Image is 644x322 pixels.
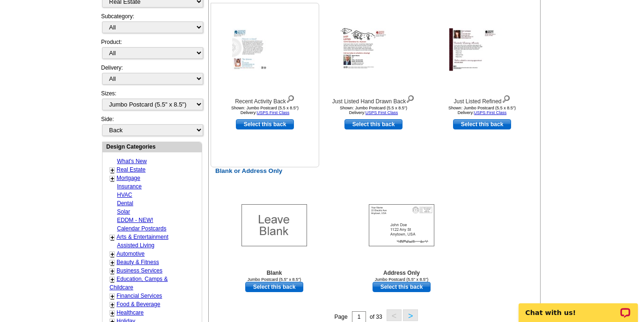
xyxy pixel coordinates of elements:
a: Financial Services [117,293,162,299]
iframe: LiveChat chat widget [512,293,644,322]
div: Shown: Jumbo Postcard (5.5 x 8.5") Delivery: [322,106,425,115]
span: of 33 [370,314,382,320]
a: + [110,309,114,317]
div: Delivery: [101,64,202,89]
a: + [110,293,114,300]
div: Recent Activity Back [213,93,316,106]
div: Subcategory: [101,12,202,38]
a: + [110,234,114,241]
img: view design details [286,93,295,103]
h2: Blank or Address Only [211,167,542,175]
img: Addresses Only [369,204,434,246]
img: Recent Activity Back [232,29,298,71]
a: + [110,175,114,182]
div: Side: [101,115,202,137]
a: + [110,267,114,275]
div: Shown: Jumbo Postcard (5.5 x 8.5") Delivery: [431,106,534,115]
img: Just Listed Hand Drawn Back [341,28,406,71]
a: Food & Beverage [117,301,160,308]
a: USPS First Class [474,110,507,115]
a: USPS First Class [366,110,398,115]
div: Design Categories [102,142,202,151]
a: + [110,276,114,283]
a: EDDM - NEW! [117,217,153,223]
button: < [387,309,402,321]
div: Just Listed Refined [431,93,534,106]
img: view design details [502,93,511,103]
a: use this design [344,119,402,129]
a: Insurance [117,183,142,190]
div: Product: [101,38,202,64]
a: Business Services [117,267,162,274]
a: Dental [117,200,133,207]
a: use this design [245,282,303,292]
img: Just Listed Refined [449,29,515,71]
a: HVAC [117,192,132,198]
a: + [110,250,114,258]
a: Solar [117,208,130,215]
a: + [110,259,114,266]
a: Assisted Living [117,242,154,249]
a: Beauty & Fitness [117,259,159,265]
a: use this design [236,119,294,129]
a: Education, Camps & Childcare [110,276,168,291]
a: What's New [117,158,147,165]
a: Automotive [117,250,145,257]
button: > [403,309,418,321]
b: Blank [267,270,282,276]
b: Address Only [383,270,420,276]
div: Jumbo Postcard (5.5" x 8.5") [223,277,326,282]
a: use this design [453,119,511,129]
a: USPS First Class [257,110,290,115]
div: Just Listed Hand Drawn Back [322,93,425,106]
a: Calendar Postcards [117,225,166,232]
a: Mortgage [117,175,140,181]
a: Real Estate [117,166,146,173]
a: Healthcare [117,309,144,316]
a: + [110,166,114,174]
a: + [110,301,114,308]
div: Shown: Jumbo Postcard (5.5 x 8.5") Delivery: [213,106,316,115]
img: view design details [406,93,415,103]
a: use this design [373,282,431,292]
span: Page [335,314,348,320]
div: Jumbo Postcard (5.5" x 8.5") [350,277,453,282]
div: Sizes: [101,89,202,115]
img: Blank Template [241,204,307,246]
a: Arts & Entertainment [117,234,168,240]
